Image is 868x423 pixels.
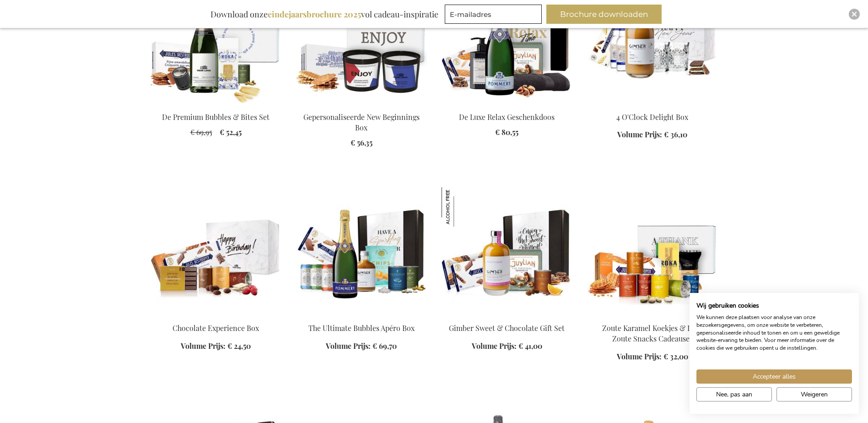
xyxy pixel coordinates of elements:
[181,341,251,352] a: Volume Prijs: € 24,50
[696,369,852,384] button: Accepteer alle cookies
[326,341,397,352] a: Volume Prijs: € 69,70
[602,323,703,343] a: Zoute Karamel Koekjes & Luxe Zoute Snacks Cadeauset
[617,352,688,362] a: Volume Prijs: € 32,00
[190,127,212,137] span: € 69,95
[326,341,371,351] span: Volume Prijs:
[587,312,718,320] a: Salted Caramel Biscuits & Luxury Salty Snacks Gift Set
[445,5,542,24] input: E-mailadres
[696,314,852,352] p: We kunnen deze plaatsen voor analyse van onze bezoekersgegevens, om onze website te verbeteren, g...
[776,387,852,401] button: Alle cookies weigeren
[227,341,251,351] span: € 24,50
[303,112,420,132] a: Gepersonaliseerde New Beginnings Box
[617,352,662,361] span: Volume Prijs:
[459,112,555,122] a: De Luxe Relax Geschenkdoos
[308,323,415,333] a: The Ultimate Bubbles Apéro Box
[296,312,427,320] a: The Ultimate Bubbles Apéro Box
[162,112,270,122] a: De Premium Bubbles & Bites Set
[442,187,572,315] img: Gimber Sweet & Chocolate Gift Set
[372,341,397,351] span: € 69,70
[442,100,572,109] a: The Luxury Relax Gift Box
[181,341,226,351] span: Volume Prijs:
[616,112,688,122] a: 4 O'Clock Delight Box
[617,130,662,139] span: Volume Prijs:
[296,187,427,315] img: The Ultimate Bubbles Apéro Box
[587,187,718,315] img: Salted Caramel Biscuits & Luxury Salty Snacks Gift Set
[849,9,860,20] div: Close
[151,100,281,109] a: The Premium Bubbles & Bites Set
[696,387,772,401] button: Pas cookie voorkeuren aan
[696,302,852,310] h2: Wij gebruiken cookies
[173,323,259,333] a: Chocolate Experience Box
[296,100,427,109] a: Personalised New Beginnings Serenity Box
[442,187,481,227] img: Gimber Sweet & Chocolate Gift Set
[495,127,518,137] span: € 80,55
[442,312,572,320] a: Gimber Sweet & Chocolate Gift Set Gimber Sweet & Chocolate Gift Set
[350,138,372,147] span: € 56,35
[546,5,662,24] button: Brochure downloaden
[445,5,545,27] form: marketing offers and promotions
[268,9,361,20] b: eindejaarsbrochure 2025
[206,5,442,24] div: Download onze vol cadeau-inspiratie
[151,312,281,320] a: Chocolate Experience Box
[753,372,796,381] span: Accepteer alles
[587,100,718,109] a: Gimber personeelsgeschenk 4 O'Clock Delight Box
[617,130,687,140] a: Volume Prijs: € 36,10
[220,127,242,137] span: € 52,45
[852,11,857,17] img: Close
[801,390,828,399] span: Weigeren
[664,130,687,139] span: € 36,10
[663,352,688,361] span: € 32,00
[151,187,281,315] img: Chocolate Experience Box
[716,390,752,399] span: Nee, pas aan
